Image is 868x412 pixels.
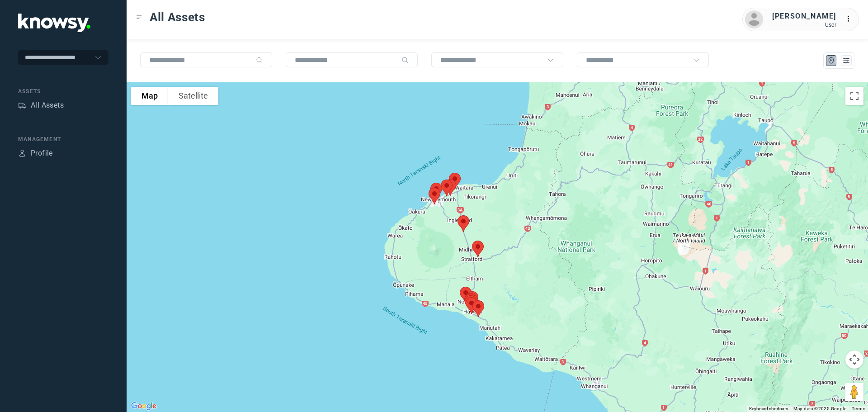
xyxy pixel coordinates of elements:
[845,14,856,24] div: :
[131,87,168,105] button: Show street map
[256,57,263,64] div: Search
[772,22,836,28] div: User
[136,14,142,20] div: Toggle Menu
[845,87,863,105] button: Toggle fullscreen view
[845,14,856,26] div: :
[772,11,836,22] div: [PERSON_NAME]
[129,400,159,412] a: Open this area in Google Maps (opens a new window)
[18,87,108,95] div: Assets
[129,400,159,412] img: Google
[18,148,53,159] a: ProfileProfile
[827,57,835,65] div: Map
[150,9,205,25] span: All Assets
[168,87,218,105] button: Show satellite imagery
[845,383,863,401] button: Drag Pegman onto the map to open Street View
[18,14,90,32] img: Application Logo
[18,135,108,143] div: Management
[31,100,64,111] div: All Assets
[749,406,788,412] button: Keyboard shortcuts
[401,57,409,64] div: Search
[18,100,64,111] a: AssetsAll Assets
[18,101,26,109] div: Assets
[842,57,850,65] div: List
[845,350,863,369] button: Map camera controls
[18,149,26,157] div: Profile
[846,15,855,22] tspan: ...
[852,406,865,411] a: Terms (opens in new tab)
[745,10,763,28] img: avatar.png
[793,406,846,411] span: Map data ©2025 Google
[31,148,53,159] div: Profile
